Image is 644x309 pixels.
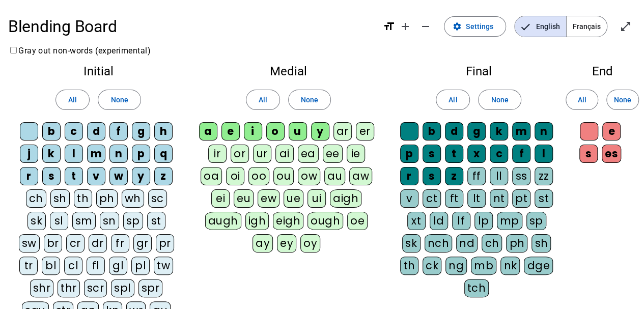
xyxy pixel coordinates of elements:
[419,20,432,33] mat-icon: remove
[138,279,163,297] div: spr
[8,46,151,55] label: Gray out non-words (experimental)
[383,20,395,33] mat-icon: format_size
[423,145,441,163] div: s
[423,167,441,185] div: s
[478,90,521,110] button: None
[307,212,343,230] div: ough
[449,94,457,106] span: All
[248,167,269,185] div: oo
[19,257,38,275] div: tr
[400,189,418,208] div: v
[445,167,463,185] div: z
[400,167,418,185] div: r
[300,234,320,252] div: oy
[288,90,331,110] button: None
[524,257,553,275] div: dge
[10,47,17,53] input: Gray out non-words (experimental)
[425,234,453,252] div: nch
[42,145,61,163] div: k
[395,16,415,37] button: Increase font size
[566,90,598,110] button: All
[490,122,508,141] div: k
[154,145,173,163] div: q
[464,279,489,297] div: tch
[109,122,128,141] div: f
[535,122,553,141] div: n
[205,212,241,230] div: augh
[68,94,77,106] span: All
[423,257,441,275] div: ck
[298,167,320,185] div: ow
[74,189,92,208] div: th
[66,234,85,252] div: cr
[445,257,467,275] div: ng
[42,167,61,185] div: s
[515,16,566,37] span: English
[423,189,441,208] div: ct
[512,189,530,208] div: pt
[44,234,62,252] div: br
[602,122,621,141] div: e
[8,10,375,43] h1: Blending Board
[347,145,365,163] div: ie
[497,212,522,230] div: mp
[347,212,368,230] div: oe
[234,189,254,208] div: eu
[226,167,244,185] div: oi
[221,122,240,141] div: e
[407,212,426,230] div: xt
[311,122,329,141] div: y
[467,145,486,163] div: x
[535,145,553,163] div: l
[452,212,470,230] div: lf
[147,212,165,230] div: st
[490,189,508,208] div: nt
[535,189,553,208] div: st
[42,257,60,275] div: bl
[400,145,418,163] div: p
[87,167,105,185] div: v
[397,65,561,77] h2: Final
[258,189,279,208] div: ew
[55,90,90,110] button: All
[500,257,520,275] div: nk
[471,257,496,275] div: mb
[531,234,551,252] div: sh
[456,234,478,252] div: nd
[109,257,127,275] div: gl
[579,145,598,163] div: s
[423,122,441,141] div: b
[474,212,493,230] div: lp
[430,212,448,230] div: ld
[65,145,83,163] div: l
[64,257,82,275] div: cl
[20,145,38,163] div: j
[614,94,631,106] span: None
[298,145,319,163] div: ea
[402,234,421,252] div: sk
[301,94,318,106] span: None
[16,65,180,77] h2: Initial
[148,189,167,208] div: sc
[109,167,128,185] div: w
[602,145,621,163] div: es
[20,167,38,185] div: r
[490,145,508,163] div: c
[58,279,80,297] div: thr
[65,122,83,141] div: c
[42,122,61,141] div: b
[244,122,262,141] div: i
[307,189,326,208] div: ui
[50,189,70,208] div: sh
[356,122,374,141] div: er
[436,90,470,110] button: All
[466,20,493,33] span: Settings
[154,122,173,141] div: h
[526,212,546,230] div: sp
[399,20,411,33] mat-icon: add
[467,122,486,141] div: g
[577,94,586,106] span: All
[330,189,361,208] div: aigh
[154,257,173,275] div: tw
[445,145,463,163] div: t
